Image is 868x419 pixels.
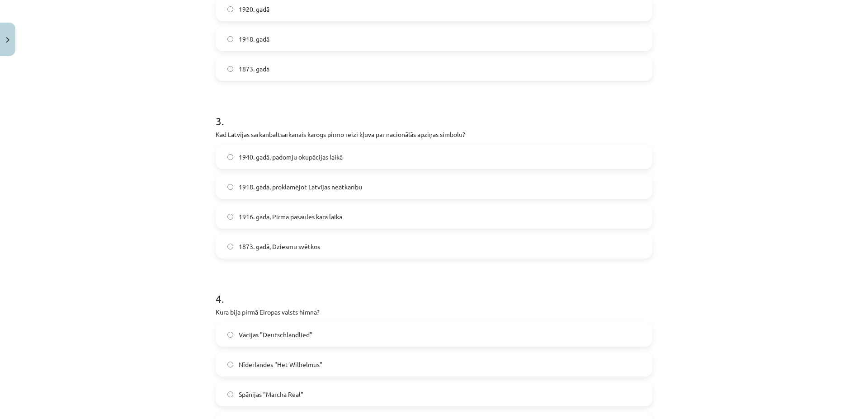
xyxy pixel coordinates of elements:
[239,152,343,162] span: 1940. gadā, padomju okupācijas laikā
[216,130,652,139] p: Kad Latvijas sarkanbaltsarkanais karogs pirmo reizi kļuva par nacionālās apziņas simbolu?
[227,362,233,367] input: Nīderlandes "Het Wilhelmus"
[239,182,362,192] span: 1918. gadā, proklamējot Latvijas neatkarību
[239,34,269,44] span: 1918. gadā
[227,184,233,190] input: 1918. gadā, proklamējot Latvijas neatkarību
[239,212,342,221] span: 1916. gadā, Pirmā pasaules kara laikā
[227,6,233,12] input: 1920. gadā
[239,360,322,369] span: Nīderlandes "Het Wilhelmus"
[6,37,9,43] img: icon-close-lesson-0947bae3869378f0d4975bcd49f059093ad1ed9edebbc8119c70593378902aed.svg
[227,391,233,397] input: Spānijas "Marcha Real"
[227,36,233,42] input: 1918. gadā
[239,330,312,339] span: Vācijas "Deutschlandlied"
[216,99,652,127] h1: 3 .
[216,307,652,317] p: Kura bija pirmā Eiropas valsts himna?
[227,154,233,160] input: 1940. gadā, padomju okupācijas laikā
[239,5,269,14] span: 1920. gadā
[227,214,233,220] input: 1916. gadā, Pirmā pasaules kara laikā
[227,244,233,250] input: 1873. gadā, Dziesmu svētkos
[239,242,320,251] span: 1873. gadā, Dziesmu svētkos
[227,66,233,72] input: 1873. gadā
[239,64,269,74] span: 1873. gadā
[216,277,652,305] h1: 4 .
[239,390,303,399] span: Spānijas "Marcha Real"
[227,332,233,338] input: Vācijas "Deutschlandlied"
